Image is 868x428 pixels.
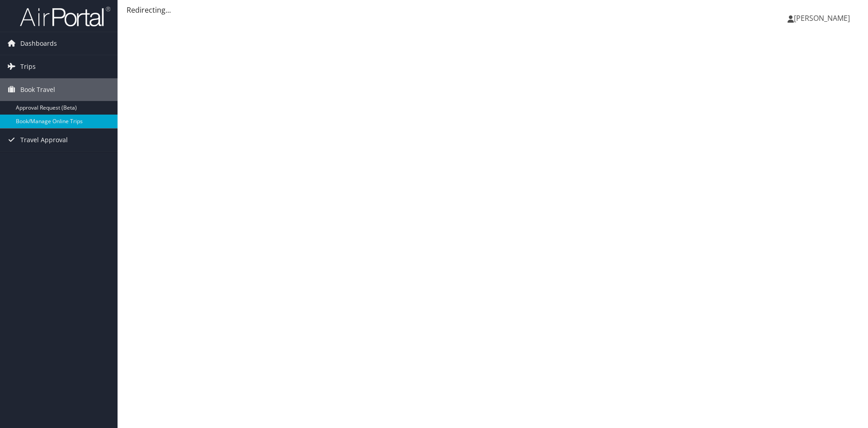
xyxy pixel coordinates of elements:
[20,32,57,55] span: Dashboards
[788,5,859,32] a: [PERSON_NAME]
[20,6,110,27] img: airportal-logo.png
[20,129,68,151] span: Travel Approval
[127,5,859,15] div: Redirecting...
[20,55,36,78] span: Trips
[794,13,850,23] span: [PERSON_NAME]
[20,78,55,101] span: Book Travel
